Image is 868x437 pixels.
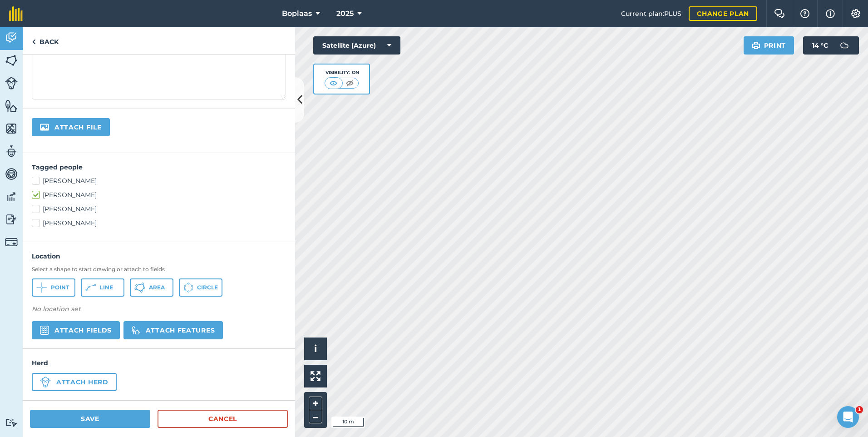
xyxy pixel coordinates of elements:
[799,9,810,18] img: A question mark icon
[336,8,354,19] span: 2025
[130,278,173,297] button: Area
[51,284,69,291] span: Point
[328,79,339,88] img: svg+xml;base64,PHN2ZyB4bWxucz0iaHR0cDovL3d3dy53My5vcmcvMjAwMC9zdmciIHdpZHRoPSI1MCIgaGVpZ2h0PSI0MC...
[32,218,286,228] label: [PERSON_NAME]
[850,9,861,18] img: A cog icon
[344,79,355,88] img: svg+xml;base64,PHN2ZyB4bWxucz0iaHR0cDovL3d3dy53My5vcmcvMjAwMC9zdmciIHdpZHRoPSI1MCIgaGVpZ2h0PSI0MC...
[5,122,18,135] img: svg+xml;base64,PHN2ZyB4bWxucz0iaHR0cDovL3d3dy53My5vcmcvMjAwMC9zdmciIHdpZHRoPSI1NiIgaGVpZ2h0PSI2MC...
[689,6,757,21] a: Change plan
[30,410,150,428] button: Save
[132,326,140,335] img: svg%3e
[744,36,794,55] button: Print
[304,338,327,360] button: i
[837,406,859,428] iframe: Intercom live chat
[40,377,51,387] img: svg+xml;base64,PD94bWwgdmVyc2lvbj0iMS4wIiBlbmNvZGluZz0idXRmLTgiPz4KPCEtLSBHZW5lcmF0b3I6IEFkb2JlIE...
[309,410,322,423] button: –
[5,190,18,204] img: svg+xml;base64,PD94bWwgdmVyc2lvbj0iMS4wIiBlbmNvZGluZz0idXRmLTgiPz4KPCEtLSBHZW5lcmF0b3I6IEFkb2JlIE...
[158,410,288,428] a: Cancel
[826,8,835,19] img: svg+xml;base64,PHN2ZyB4bWxucz0iaHR0cDovL3d3dy53My5vcmcvMjAwMC9zdmciIHdpZHRoPSIxNyIgaGVpZ2h0PSIxNy...
[32,305,81,313] em: No location set
[32,36,36,47] img: svg+xml;base64,PHN2ZyB4bWxucz0iaHR0cDovL3d3dy53My5vcmcvMjAwMC9zdmciIHdpZHRoPSI5IiBoZWlnaHQ9IjI0Ii...
[812,36,828,55] span: 14 ° C
[5,213,18,226] img: svg+xml;base64,PD94bWwgdmVyc2lvbj0iMS4wIiBlbmNvZGluZz0idXRmLTgiPz4KPCEtLSBHZW5lcmF0b3I6IEFkb2JlIE...
[197,284,218,291] span: Circle
[5,31,18,45] img: svg+xml;base64,PD94bWwgdmVyc2lvbj0iMS4wIiBlbmNvZGluZz0idXRmLTgiPz4KPCEtLSBHZW5lcmF0b3I6IEFkb2JlIE...
[282,8,312,19] span: Boplaas
[774,9,785,18] img: Two speech bubbles overlapping with the left bubble in the forefront
[32,204,286,214] label: [PERSON_NAME]
[803,36,859,55] button: 14 °C
[5,77,18,89] img: svg+xml;base64,PD94bWwgdmVyc2lvbj0iMS4wIiBlbmNvZGluZz0idXRmLTgiPz4KPCEtLSBHZW5lcmF0b3I6IEFkb2JlIE...
[5,418,18,427] img: svg+xml;base64,PD94bWwgdmVyc2lvbj0iMS4wIiBlbmNvZGluZz0idXRmLTgiPz4KPCEtLSBHZW5lcmF0b3I6IEFkb2JlIE...
[313,36,400,55] button: Satellite (Azure)
[325,69,359,76] div: Visibility: On
[100,284,113,291] span: Line
[149,284,165,291] span: Area
[32,251,286,261] h4: Location
[856,406,863,413] span: 1
[752,40,760,51] img: svg+xml;base64,PHN2ZyB4bWxucz0iaHR0cDovL3d3dy53My5vcmcvMjAwMC9zdmciIHdpZHRoPSIxOSIgaGVpZ2h0PSIyNC...
[9,6,23,21] img: fieldmargin Logo
[5,99,18,113] img: svg+xml;base64,PHN2ZyB4bWxucz0iaHR0cDovL3d3dy53My5vcmcvMjAwMC9zdmciIHdpZHRoPSI1NiIgaGVpZ2h0PSI2MC...
[621,9,681,19] span: Current plan : PLUS
[311,371,321,381] img: Four arrows, one pointing top left, one top right, one bottom right and the last bottom left
[32,373,117,391] button: Attach herd
[32,162,286,172] h4: Tagged people
[835,36,853,55] img: svg+xml;base64,PD94bWwgdmVyc2lvbj0iMS4wIiBlbmNvZGluZz0idXRmLTgiPz4KPCEtLSBHZW5lcmF0b3I6IEFkb2JlIE...
[314,343,317,354] span: i
[32,266,286,273] h3: Select a shape to start drawing or attach to fields
[179,278,222,297] button: Circle
[309,397,322,410] button: +
[5,236,18,248] img: svg+xml;base64,PD94bWwgdmVyc2lvbj0iMS4wIiBlbmNvZGluZz0idXRmLTgiPz4KPCEtLSBHZW5lcmF0b3I6IEFkb2JlIE...
[23,27,68,54] a: Back
[32,358,286,368] h4: Herd
[5,167,18,181] img: svg+xml;base64,PD94bWwgdmVyc2lvbj0iMS4wIiBlbmNvZGluZz0idXRmLTgiPz4KPCEtLSBHZW5lcmF0b3I6IEFkb2JlIE...
[32,278,75,297] button: Point
[32,321,120,339] button: Attach fields
[123,321,223,339] button: Attach features
[81,278,124,297] button: Line
[40,326,49,335] img: svg+xml,%3c
[5,54,18,67] img: svg+xml;base64,PHN2ZyB4bWxucz0iaHR0cDovL3d3dy53My5vcmcvMjAwMC9zdmciIHdpZHRoPSI1NiIgaGVpZ2h0PSI2MC...
[32,176,286,186] label: [PERSON_NAME]
[5,144,18,158] img: svg+xml;base64,PD94bWwgdmVyc2lvbj0iMS4wIiBlbmNvZGluZz0idXRmLTgiPz4KPCEtLSBHZW5lcmF0b3I6IEFkb2JlIE...
[32,190,286,200] label: [PERSON_NAME]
